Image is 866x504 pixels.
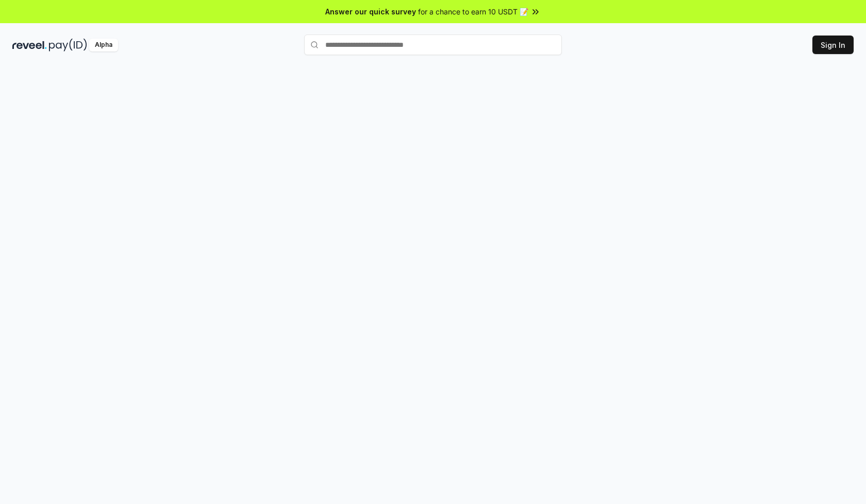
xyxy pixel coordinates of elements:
[812,36,854,54] button: Sign In
[325,6,416,17] span: Answer our quick survey
[49,39,87,51] img: pay_id
[89,39,118,51] div: Alpha
[12,39,47,51] img: reveel_dark
[418,6,528,17] span: for a chance to earn 10 USDT 📝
